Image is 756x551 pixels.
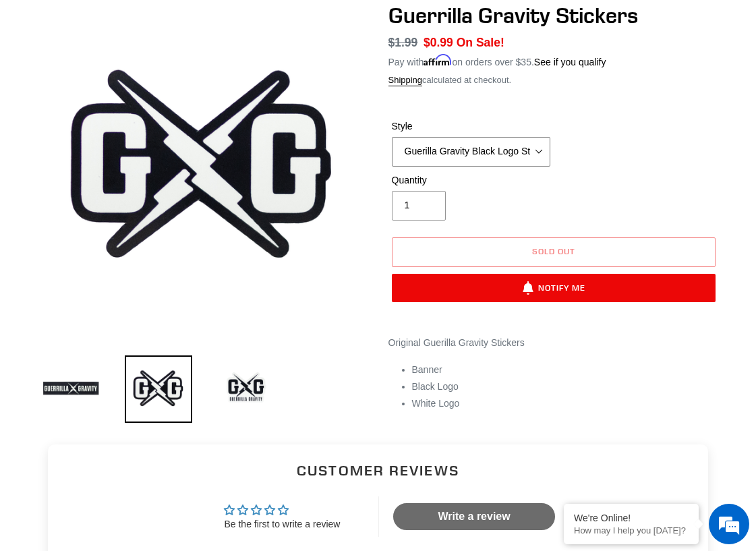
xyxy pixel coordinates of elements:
li: Black Logo [412,380,720,394]
a: Write a review [393,503,555,530]
label: Style [392,119,550,134]
li: Banner [412,363,720,377]
div: Average rating is 0.00 stars [224,502,340,518]
a: Shipping [388,75,423,86]
p: Pay with on orders over $35. [388,52,606,69]
a: See if you qualify - Learn more about Affirm Financing (opens in modal) [534,57,606,67]
div: calculated at checkout. [388,74,720,87]
span: On Sale! [457,34,504,51]
img: Load image into Gallery viewer, Guerrilla Gravity Stickers [212,355,280,423]
p: Original Guerilla Gravity Stickers [388,336,720,350]
li: White Logo [412,397,720,411]
span: $0.99 [424,36,453,49]
div: Be the first to write a review [224,518,340,531]
img: Load image into Gallery viewer, Guerrilla Gravity Stickers [125,355,192,423]
span: Sold out [532,246,575,256]
label: Quantity [392,173,550,187]
img: Load image into Gallery viewer, Guerrilla Gravity Stickers [37,355,105,423]
h2: Customer Reviews [59,461,697,480]
p: How may I help you today? [574,525,689,535]
span: $1.99 [388,36,418,49]
span: Affirm [424,55,452,66]
h1: Guerrilla Gravity Stickers [388,3,720,28]
button: Sold out [392,237,716,267]
div: We're Online! [574,513,689,523]
button: Notify Me [392,274,716,302]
